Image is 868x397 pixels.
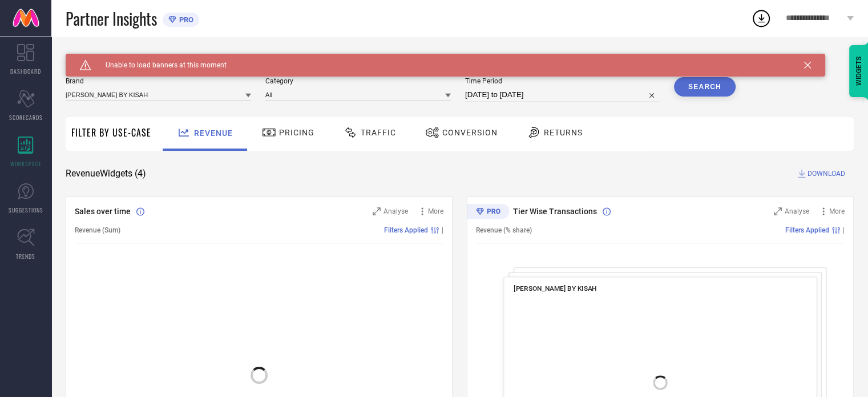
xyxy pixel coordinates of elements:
span: More [829,207,845,215]
span: | [442,226,443,234]
span: DASHBOARD [10,67,41,75]
span: Revenue (Sum) [75,226,120,234]
span: Unable to load banners at this moment [91,61,227,69]
span: Analyse [383,207,408,215]
span: Tier Wise Transactions [513,207,597,216]
input: Select time period [465,88,660,102]
span: Filters Applied [785,226,829,234]
span: WORKSPACE [10,159,42,168]
span: Revenue [194,129,233,138]
span: Partner Insights [66,7,157,30]
svg: Zoom [373,207,381,215]
span: | [843,226,845,234]
span: PRO [176,15,193,24]
span: Analyse [785,207,809,215]
span: DOWNLOAD [808,168,845,179]
span: Conversion [442,128,498,137]
div: Premium [467,204,509,221]
span: Sales over time [75,207,131,216]
span: Revenue (% share) [476,226,532,234]
span: Time Period [465,77,660,85]
span: [PERSON_NAME] BY KISAH [514,284,596,292]
span: Pricing [279,128,314,137]
button: Search [674,77,736,97]
span: TRENDS [16,252,35,260]
span: Category [265,77,451,85]
div: Open download list [751,8,772,29]
span: Filters Applied [384,226,428,234]
span: Revenue Widgets ( 4 ) [66,168,146,179]
span: SCORECARDS [9,113,43,122]
svg: Zoom [774,207,782,215]
span: More [428,207,443,215]
span: SUGGESTIONS [9,206,43,214]
span: Traffic [361,128,396,137]
span: SYSTEM WORKSPACE [66,54,145,63]
span: Filter By Use-Case [71,126,151,139]
span: Returns [544,128,583,137]
span: Brand [66,77,251,85]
